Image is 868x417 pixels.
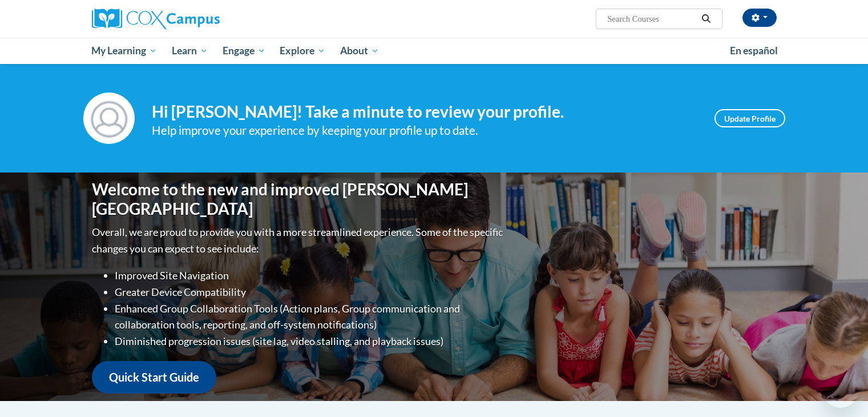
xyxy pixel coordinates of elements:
[92,9,309,29] a: Cox Campus
[115,267,506,284] li: Improved Site Navigation
[152,121,697,140] div: Help improve your experience by keeping your profile up to date.
[83,93,135,144] img: Profile Image
[84,38,165,64] a: My Learning
[152,102,697,122] h4: Hi [PERSON_NAME]! Take a minute to review your profile.
[340,44,379,58] span: About
[730,45,778,57] span: En español
[91,44,157,58] span: My Learning
[714,109,785,127] a: Update Profile
[92,224,506,257] p: Overall, we are proud to provide you with a more streamlined experience. Some of the specific cha...
[115,300,506,334] li: Enhanced Group Collaboration Tools (Action plans, Group communication and collaboration tools, re...
[697,12,714,26] button: Search
[92,180,506,218] h1: Welcome to the new and improved [PERSON_NAME][GEOGRAPHIC_DATA]
[822,371,859,408] iframe: Button to launch messaging window
[215,38,273,64] a: Engage
[223,44,265,58] span: Engage
[115,284,506,300] li: Greater Device Compatibility
[742,9,777,27] button: Account Settings
[164,38,215,64] a: Learn
[115,333,506,350] li: Diminished progression issues (site lag, video stalling, and playback issues)
[92,9,220,29] img: Cox Campus
[280,44,325,58] span: Explore
[272,38,333,64] a: Explore
[92,361,216,394] a: Quick Start Guide
[75,38,794,64] div: Main menu
[722,39,785,63] a: En español
[606,12,697,26] input: Search Courses
[172,44,208,58] span: Learn
[333,38,386,64] a: About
